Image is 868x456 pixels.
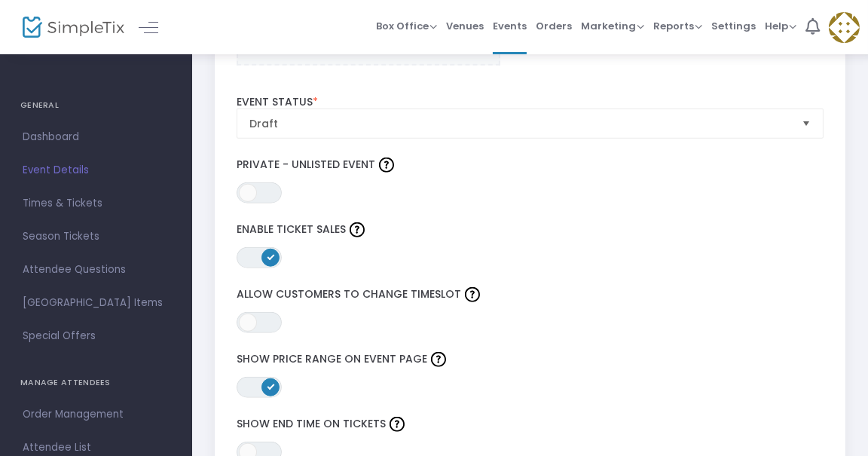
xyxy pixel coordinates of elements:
span: [GEOGRAPHIC_DATA] Items [23,293,170,313]
span: Box Office [376,19,437,33]
span: Reports [653,19,702,33]
span: Event Details [23,161,170,180]
button: Select [796,109,817,138]
span: Attendee Questions [23,260,170,280]
label: Show Price Range on Event Page [237,348,824,371]
span: Season Tickets [23,227,170,246]
h4: MANAGE ATTENDEES [20,368,172,398]
span: Settings [711,7,756,45]
img: question-mark [390,417,405,432]
img: question-mark [379,158,394,173]
label: Allow Customers to Change Timeslot [237,283,824,306]
span: ON [267,383,274,390]
span: Events [493,7,527,45]
span: Marketing [581,19,644,33]
label: Private - Unlisted Event [237,154,824,176]
label: Enable Ticket Sales [237,219,824,241]
h4: GENERAL [20,90,172,121]
label: Event Status [237,96,824,109]
label: Show End Time on Tickets [237,413,824,436]
span: Orders [536,7,572,45]
span: Times & Tickets [23,194,170,213]
img: question-mark [465,287,480,302]
span: Dashboard [23,127,170,147]
span: Special Offers [23,326,170,346]
span: Draft [249,116,790,131]
span: Order Management [23,405,170,424]
img: question-mark [350,222,365,237]
span: Venues [446,7,484,45]
img: question-mark [431,352,446,367]
span: ON [267,253,274,261]
span: Help [765,19,796,33]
